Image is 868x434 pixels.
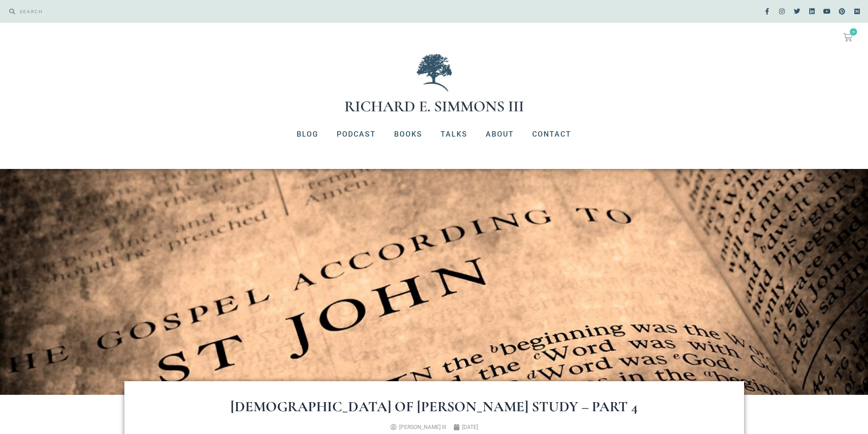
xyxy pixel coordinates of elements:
a: Talks [431,123,477,146]
a: Books [385,123,431,146]
a: 0 [832,27,863,47]
a: Blog [288,123,328,146]
a: [DATE] [453,423,478,431]
span: 0 [850,28,857,36]
input: SEARCH [15,5,430,18]
a: Contact [523,123,580,146]
time: [DATE] [462,424,478,430]
span: [PERSON_NAME] III [399,424,446,430]
h1: [DEMOGRAPHIC_DATA] of [PERSON_NAME] Study – Part 4 [161,399,708,414]
a: About [477,123,523,146]
a: Podcast [328,123,385,146]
